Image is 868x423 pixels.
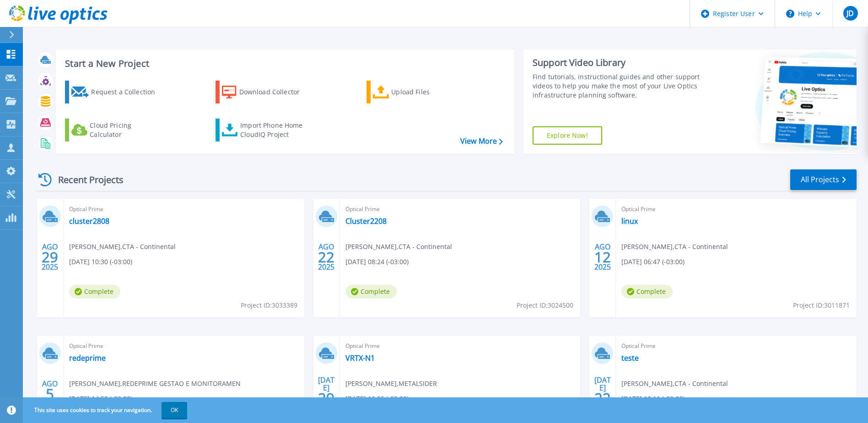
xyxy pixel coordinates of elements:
[621,257,685,267] span: [DATE] 06:47 (-03:00)
[241,300,297,310] span: Project ID: 3033389
[69,257,132,267] span: [DATE] 10:30 (-03:00)
[367,81,469,103] a: Upload Files
[69,217,109,226] a: cluster2808
[25,402,187,418] span: This site uses cookies to track your navigation.
[69,204,299,214] span: Optical Prime
[533,126,602,145] a: Explore Now!
[621,379,728,389] span: [PERSON_NAME] , CTA - Continental
[345,341,575,351] span: Optical Prime
[345,353,375,363] a: VRTX-N1
[345,394,409,404] span: [DATE] 16:35 (-03:00)
[621,341,851,351] span: Optical Prime
[318,377,335,411] div: [DATE] 2025
[42,253,58,261] span: 29
[69,242,176,252] span: [PERSON_NAME] , CTA - Continental
[41,240,59,274] div: AGO 2025
[46,390,54,398] span: 5
[216,81,318,103] a: Download Collector
[162,402,187,418] button: OK
[621,217,638,226] a: linux
[621,394,685,404] span: [DATE] 10:11 (-03:00)
[594,240,611,274] div: AGO 2025
[239,83,313,101] div: Download Collector
[345,204,575,214] span: Optical Prime
[318,394,334,402] span: 29
[90,121,163,139] div: Cloud Pricing Calculator
[594,253,611,261] span: 12
[69,353,106,363] a: redeprime
[318,240,335,274] div: AGO 2025
[91,83,164,101] div: Request a Collection
[517,300,573,310] span: Project ID: 3024500
[594,377,611,411] div: [DATE] 2025
[621,285,673,298] span: Complete
[460,137,503,146] a: View More
[345,242,452,252] span: [PERSON_NAME] , CTA - Continental
[69,379,241,389] span: [PERSON_NAME] , REDEPRIME GESTAO E MONITORAMEN
[533,57,702,69] div: Support Video Library
[621,242,728,252] span: [PERSON_NAME] , CTA - Continental
[345,379,437,389] span: [PERSON_NAME] , METALSIDER
[594,394,611,402] span: 22
[69,341,299,351] span: Optical Prime
[533,72,702,100] div: Find tutorials, instructional guides and other support videos to help you make the most of your L...
[69,285,120,298] span: Complete
[345,217,387,226] a: Cluster2208
[65,119,167,141] a: Cloud Pricing Calculator
[41,377,59,411] div: AGO 2025
[318,253,334,261] span: 22
[621,353,639,363] a: teste
[240,121,312,139] div: Import Phone Home CloudIQ Project
[345,285,397,298] span: Complete
[345,257,409,267] span: [DATE] 08:24 (-03:00)
[790,169,857,190] a: All Projects
[846,10,854,17] span: JD
[65,59,502,69] h3: Start a New Project
[793,300,850,310] span: Project ID: 3011871
[65,81,167,103] a: Request a Collection
[391,83,464,101] div: Upload Files
[69,394,132,404] span: [DATE] 14:53 (-03:00)
[621,204,851,214] span: Optical Prime
[35,168,136,191] div: Recent Projects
